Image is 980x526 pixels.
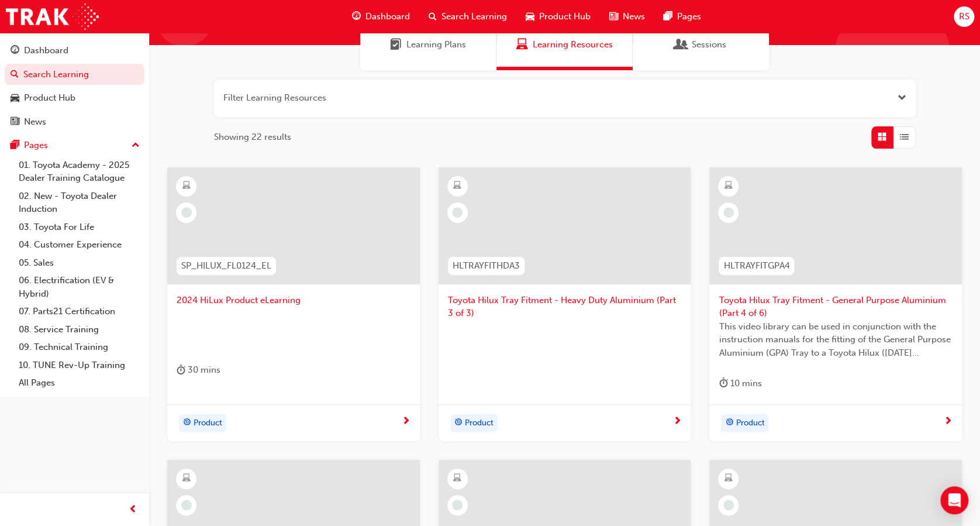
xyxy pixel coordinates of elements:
[709,167,962,441] a: HLTRAYFITGPA4Toyota Hilux Tray Fitment - General Purpose Aluminium (Part 4 of 6)This video librar...
[181,500,192,510] span: learningRecordVerb_NONE-icon
[878,130,886,144] span: Grid
[352,9,361,24] span: guage-icon
[365,10,410,23] span: Dashboard
[14,302,144,321] a: 07. Parts21 Certification
[5,111,144,133] a: News
[5,40,144,61] a: Dashboard
[454,415,463,431] span: target-icon
[390,38,402,51] span: Learning Plans
[516,38,528,51] span: Learning Resources
[448,294,682,320] span: Toyota Hilux Tray Fitment - Heavy Duty Aluminium (Part 3 of 3)
[719,320,953,360] span: This video library can be used in conjunction with the instruction manuals for the fitting of the...
[724,178,733,194] span: learningResourceType_ELEARNING-icon
[736,417,764,430] span: Product
[11,117,19,128] span: news-icon
[900,130,909,144] span: List
[11,46,19,56] span: guage-icon
[182,471,191,486] span: learningResourceType_ELEARNING-icon
[465,417,494,430] span: Product
[406,38,466,51] span: Learning Plans
[724,471,733,486] span: learningResourceType_ELEARNING-icon
[940,486,968,514] div: Open Intercom Messenger
[182,178,191,194] span: learningResourceType_ELEARNING-icon
[5,64,144,85] a: Search Learning
[719,294,953,320] span: Toyota Hilux Tray Fitment - General Purpose Aluminium (Part 4 of 6)
[14,374,144,392] a: All Pages
[14,338,144,356] a: 09. Technical Training
[194,417,222,430] span: Product
[24,91,75,105] div: Product Hub
[453,178,461,194] span: learningResourceType_ELEARNING-icon
[24,44,68,57] div: Dashboard
[129,503,137,517] span: prev-icon
[677,10,701,23] span: Pages
[452,207,463,218] span: learningRecordVerb_NONE-icon
[5,87,144,109] a: Product Hub
[516,5,600,29] a: car-iconProduct Hub
[14,187,144,218] a: 02. New - Toyota Dealer Induction
[181,259,271,273] span: SP_HILUX_FL0124_EL
[723,207,734,218] span: learningRecordVerb_NONE-icon
[654,5,710,29] a: pages-iconPages
[623,10,645,23] span: News
[664,9,672,24] span: pages-icon
[496,19,633,70] a: Learning ResourcesLearning Resources
[898,91,906,105] button: Open the filter
[419,5,516,29] a: search-iconSearch Learning
[633,19,769,70] a: SessionsSessions
[5,135,144,156] button: Pages
[11,140,19,151] span: pages-icon
[177,363,185,377] span: duration-icon
[6,4,99,30] img: Trak
[944,417,953,427] span: next-icon
[14,271,144,302] a: 06. Electrification (EV & Hybrid)
[954,6,974,27] button: RS
[360,19,496,70] a: Learning PlansLearning Plans
[343,5,419,29] a: guage-iconDashboard
[132,138,140,153] span: up-icon
[526,9,534,24] span: car-icon
[719,376,761,391] div: 10 mins
[14,356,144,374] a: 10. TUNE Rev-Up Training
[539,10,591,23] span: Product Hub
[14,321,144,339] a: 08. Service Training
[533,38,613,51] span: Learning Resources
[675,38,687,51] span: Sessions
[958,10,969,23] span: RS
[600,5,654,29] a: news-iconNews
[609,9,618,24] span: news-icon
[14,218,144,236] a: 03. Toyota For Life
[725,415,733,431] span: target-icon
[441,10,507,23] span: Search Learning
[14,156,144,187] a: 01. Toyota Academy - 2025 Dealer Training Catalogue
[5,37,144,135] button: DashboardSearch LearningProduct HubNews
[11,93,19,104] span: car-icon
[453,471,461,486] span: learningResourceType_ELEARNING-icon
[14,236,144,254] a: 04. Customer Experience
[429,9,437,24] span: search-icon
[723,500,734,510] span: learningRecordVerb_NONE-icon
[11,70,19,80] span: search-icon
[439,167,691,441] a: HLTRAYFITHDA3Toyota Hilux Tray Fitment - Heavy Duty Aluminium (Part 3 of 3)target-iconProduct
[692,38,726,51] span: Sessions
[24,139,48,152] div: Pages
[214,130,291,144] span: Showing 22 results
[183,415,191,431] span: target-icon
[24,115,46,129] div: News
[723,259,789,273] span: HLTRAYFITGPA4
[177,363,220,377] div: 30 mins
[719,376,727,391] span: duration-icon
[672,417,681,427] span: next-icon
[181,207,192,218] span: learningRecordVerb_NONE-icon
[14,254,144,272] a: 05. Sales
[453,259,520,273] span: HLTRAYFITHDA3
[177,294,410,307] span: 2024 HiLux Product eLearning
[402,417,410,427] span: next-icon
[167,167,420,441] a: SP_HILUX_FL0124_EL2024 HiLux Product eLearningduration-icon 30 minstarget-iconProduct
[452,500,463,510] span: learningRecordVerb_NONE-icon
